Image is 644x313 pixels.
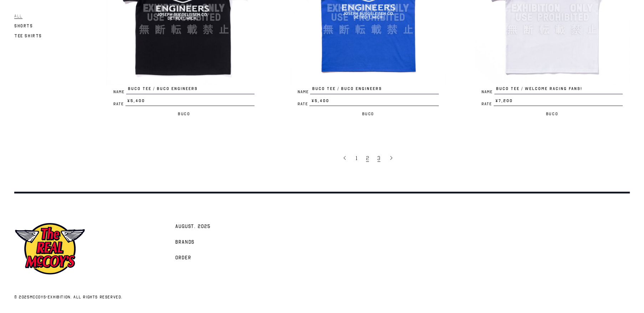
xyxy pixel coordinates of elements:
[172,250,195,265] a: Order
[377,155,380,162] span: 3
[175,223,211,230] span: AUGUST. 2025
[113,102,125,106] span: Rate
[374,150,385,165] a: 3
[310,86,438,94] span: BUCO TEE / BUCO ENGINEERS
[172,234,199,250] a: Brands
[352,150,362,165] a: 1
[474,110,630,118] p: Buco
[126,86,254,94] span: BUCO TEE / BUCO ENGINEERS
[297,90,310,94] span: Name
[366,155,369,162] span: 2
[290,110,445,118] p: Buco
[14,21,33,30] a: Shorts
[125,98,254,106] span: ¥5,400
[14,23,33,28] span: Shorts
[481,102,494,106] span: Rate
[113,90,126,94] span: Name
[297,102,309,106] span: Rate
[309,98,438,106] span: ¥5,400
[172,218,214,234] a: AUGUST. 2025
[14,13,22,18] span: All
[175,255,191,262] span: Order
[494,98,623,106] span: ¥7,200
[175,239,195,246] span: Brands
[14,33,42,38] span: Tee Shirts
[14,294,308,301] p: © 2025 . All rights reserved.
[481,90,494,94] span: Name
[30,295,71,299] a: mccoys-exhibition
[14,31,42,40] a: Tee Shirts
[494,86,623,94] span: BUCO TEE / WELCOME RACING FANS!
[356,155,357,162] span: 1
[106,110,262,118] p: Buco
[14,11,22,20] a: All
[14,222,86,276] img: mccoys-exhibition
